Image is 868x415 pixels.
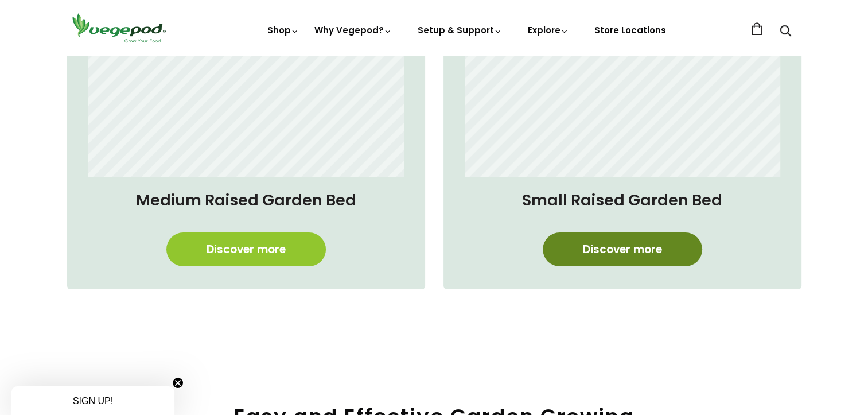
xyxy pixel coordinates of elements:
[528,24,569,36] a: Explore
[594,24,666,36] a: Store Locations
[73,396,113,406] span: SIGN UP!
[780,26,791,38] a: Search
[314,24,392,36] a: Why Vegepod?
[79,189,414,212] h4: Medium Raised Garden Bed
[166,232,326,266] a: Discover more
[172,377,184,389] button: Close teaser
[543,232,702,266] a: Discover more
[67,11,170,44] img: Vegepod
[267,24,299,36] a: Shop
[11,386,174,415] div: SIGN UP!Close teaser
[418,24,503,36] a: Setup & Support
[455,189,790,212] h4: Small Raised Garden Bed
